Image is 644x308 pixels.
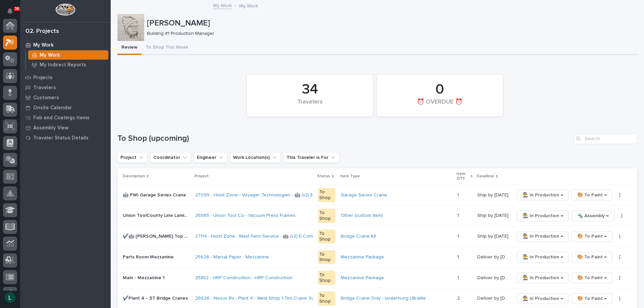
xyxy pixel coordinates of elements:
[572,190,612,200] button: 🎨 To Paint →
[572,293,612,304] button: 🎨 To Paint →
[523,274,563,282] span: 👨‍🏭 In Production →
[517,272,569,283] button: 👨‍🏭 In Production →
[117,267,637,288] tr: Main - Mezzanine 1Main - Mezzanine 1 25852 - HRP Construction - HRP Construction To ShopMezzanine...
[477,274,510,281] p: Deliver by 9/15/25
[117,205,637,226] tr: Union ToolCounty Line Lamination & Ligonier Lamination - 1 of 3 Identical FrameUnion ToolCounty L...
[517,252,569,262] button: 👨‍🏭 In Production →
[20,113,111,123] a: Fab and Coatings Items
[340,173,360,180] p: Item Type
[20,82,111,93] a: Travelers
[388,81,491,98] div: 0
[230,152,281,163] button: Work Location(s)
[20,103,111,113] a: Onsite Calendar
[123,232,191,239] p: ✔️🤖 Starke Top Runner Crane Kit
[477,294,510,301] p: Deliver by 9/15/25
[123,274,166,281] p: Main - Mezzanine 1
[20,40,111,50] a: My Work
[457,191,460,198] p: 1
[318,209,335,223] div: To Shop
[318,188,335,202] div: To Shop
[318,271,335,285] div: To Shop
[318,250,335,264] div: To Shop
[477,253,510,260] p: Deliver by 9/15/25
[318,230,335,244] div: To Shop
[147,31,632,37] p: Building #1 Production Manager
[117,41,142,55] button: Review
[26,50,111,60] a: My Work
[117,134,571,143] h1: To Shop (upcoming)
[523,191,563,199] span: 👨‍🏭 In Production →
[572,231,612,242] button: 🎨 To Paint →
[3,4,17,18] button: Notifications
[457,253,460,260] p: 1
[572,252,612,262] button: 🎨 To Paint →
[477,211,510,219] p: Ship by [DATE]
[572,210,614,221] button: 🔩 Assembly →
[194,152,227,163] button: Engineer
[142,41,192,55] button: To Shop This Week
[123,294,189,301] p: ✔️Plant 4 - .5T Bridge Cranes
[523,212,563,220] span: 👨‍🏭 In Production →
[20,123,111,133] a: Assembly View
[33,75,53,81] p: Projects
[457,170,469,183] p: Item QTY
[25,28,59,35] div: 02. Projects
[477,191,510,198] p: Ship by [DATE]
[517,293,569,304] button: 👨‍🏭 In Production →
[341,275,384,281] a: Mezzanine Package
[20,93,111,103] a: Customers
[283,152,339,163] button: This Traveler is For
[239,2,258,9] p: My Work
[577,295,607,303] span: 🎨 To Paint →
[195,296,324,301] a: 26626 - Nexus Rv - Plant 4 - Weld Shop 1-Ton Crane System
[523,253,563,261] span: 👨‍🏭 In Production →
[123,211,191,219] p: Union ToolCounty Line Lamination & Ligonier Lamination - 1 of 3 Identical Frame
[147,18,635,28] p: [PERSON_NAME]
[574,133,637,144] input: Search
[195,234,370,239] a: 27114 - Hoist Zone - Mast Farm Service - 🤖 (v2) E-Commerce Order with Fab Item
[33,105,72,111] p: Onsite Calendar
[577,253,607,261] span: 🎨 To Paint →
[523,295,563,303] span: 👨‍🏭 In Production →
[117,152,148,163] button: Project
[523,232,563,240] span: 👨‍🏭 In Production →
[40,52,60,58] p: My Work
[477,173,494,180] p: Deadline
[517,190,569,200] button: 👨‍🏭 In Production →
[341,296,426,301] a: Bridge Crane Only - Underhung Ultralite
[577,212,609,220] span: 🔩 Assembly →
[341,213,383,219] a: Other (custom item)
[40,62,86,68] p: My Indirect Reports
[195,192,382,198] a: 27099 - Hoist Zone - Voyager Technologies - 🤖 (v2) E-Commerce Order with Fab Item
[341,254,384,260] a: Mezzanine Package
[26,60,111,69] a: My Indirect Reports
[477,232,510,239] p: Ship by [DATE]
[195,254,269,260] a: 25626 - Marcal Paper - Mezzanine
[123,173,145,180] p: Description
[33,135,89,141] p: Traveler Status Details
[195,173,209,180] p: Project
[195,275,292,281] a: 25852 - HRP Construction - HRP Construction
[341,234,376,239] a: Bridge Crane Kit
[572,272,612,283] button: 🎨 To Paint →
[213,1,232,9] a: My Work
[457,294,461,301] p: 2
[457,274,460,281] p: 1
[33,85,56,91] p: Travelers
[55,3,75,16] img: Workspace Logo
[457,211,460,219] p: 1
[33,125,68,131] p: Assembly View
[517,231,569,242] button: 👨‍🏭 In Production →
[457,232,460,239] p: 1
[117,185,637,205] tr: 🤖 PWI Garage Series Crane🤖 PWI Garage Series Crane 27099 - Hoist Zone - Voyager Technologies - 🤖 ...
[33,42,54,48] p: My Work
[341,192,387,198] a: Garage Series Crane
[20,133,111,143] a: Traveler Status Details
[8,8,17,19] div: Notifications36
[150,152,191,163] button: Coordinator
[258,81,362,98] div: 34
[317,173,330,180] p: Status
[258,99,362,113] div: Travelers
[33,95,59,101] p: Customers
[117,247,637,267] tr: Parts Room MezzanineParts Room Mezzanine 25626 - Marcal Paper - Mezzanine To ShopMezzanine Packag...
